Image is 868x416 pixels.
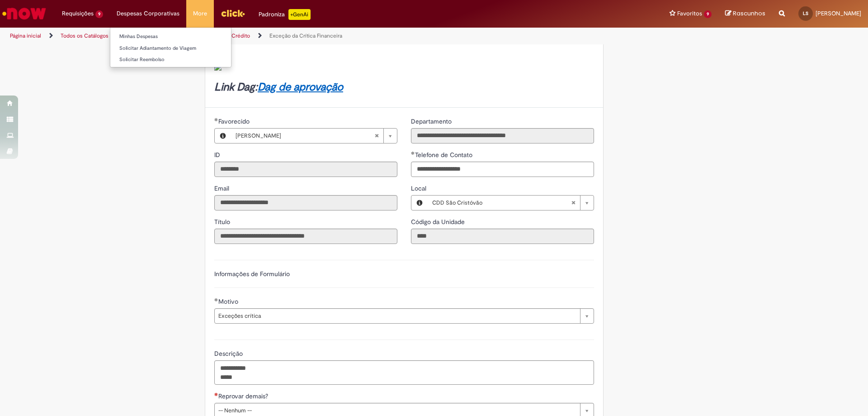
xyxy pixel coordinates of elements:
[677,9,702,18] span: Favoritos
[110,32,231,42] a: Minhas Despesas
[816,10,861,17] span: [PERSON_NAME]
[214,118,218,121] span: Obrigatório Preenchido
[7,28,572,44] ul: Trilhas de página
[411,162,594,177] input: Telefone de Contato
[733,9,765,18] span: Rascunhos
[110,43,231,53] a: Solicitar Adiantamento de Viagem
[193,9,207,18] span: More
[214,195,397,210] input: Email
[214,392,218,396] span: Necessários
[95,10,103,18] span: 9
[288,9,311,20] p: +GenAi
[117,9,179,18] span: Despesas Corporativas
[61,32,108,39] a: Todos os Catálogos
[411,128,594,143] input: Departamento
[411,117,453,126] label: Somente leitura - Departamento
[411,184,428,192] span: Local
[214,162,397,177] input: ID
[231,129,397,143] a: [PERSON_NAME]Limpar campo Favorecido
[110,27,231,67] ul: Despesas Corporativas
[269,32,342,39] a: Exceção da Crítica Financeira
[214,349,245,358] span: Descrição
[803,10,808,16] span: LS
[411,196,428,210] button: Local, Visualizar este registro CDD São Cristóvão
[215,129,231,143] button: Favorecido, Visualizar este registro Luca Assumpcao De Souza
[236,129,374,143] span: [PERSON_NAME]
[10,32,41,39] a: Página inicial
[110,55,231,65] a: Solicitar Reembolso
[218,309,576,323] span: Exceções crítica
[221,6,245,20] img: click_logo_yellow_360x200.png
[411,229,594,244] input: Código da Unidade
[566,196,580,210] abbr: Limpar campo Local
[218,392,270,400] span: Reprovar demais?
[725,10,765,18] a: Rascunhos
[214,229,397,244] input: Título
[214,150,222,159] label: Somente leitura - ID
[214,270,290,278] label: Informações de Formulário
[214,184,231,193] label: Somente leitura - Email
[214,184,231,192] span: Somente leitura - Email
[218,297,240,306] span: Motivo
[259,9,311,20] div: Padroniza
[218,117,251,125] span: Necessários - Favorecido
[214,80,343,94] strong: Link Dag:
[214,360,594,385] textarea: Descrição
[62,9,94,18] span: Requisições
[411,151,415,155] span: Obrigatório Preenchido
[258,80,343,94] a: Dag de aprovação
[214,217,232,226] label: Somente leitura - Título
[428,196,594,210] a: CDD São CristóvãoLimpar campo Local
[370,129,383,143] abbr: Limpar campo Favorecido
[415,151,474,159] span: Telefone de Contato
[231,32,250,39] a: Crédito
[1,5,47,23] img: ServiceNow
[704,10,712,18] span: 9
[432,196,571,210] span: CDD São Cristóvão
[411,117,453,125] span: Somente leitura - Departamento
[214,298,218,301] span: Obrigatório Preenchido
[411,217,467,226] label: Somente leitura - Código da Unidade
